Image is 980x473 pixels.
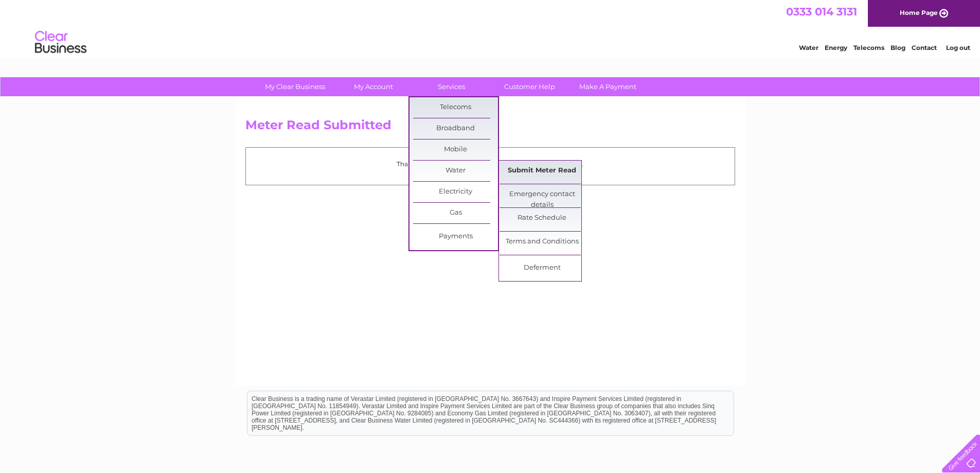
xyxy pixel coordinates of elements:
a: Water [799,44,818,51]
a: Customer Help [487,77,572,96]
a: Broadband [413,118,498,139]
a: Rate Schedule [500,208,584,229]
a: Submit Meter Read [500,161,584,181]
h2: Meter Read Submitted [245,118,735,137]
a: 0333 014 3131 [786,5,857,18]
a: Make A Payment [565,77,650,96]
a: Water [413,161,498,181]
div: Clear Business is a trading name of Verastar Limited (registered in [GEOGRAPHIC_DATA] No. 3667643... [247,6,734,50]
a: Log out [946,44,970,51]
img: logo.png [34,27,87,58]
a: Mobile [413,139,498,160]
a: Energy [825,44,847,51]
a: Electricity [413,182,498,202]
a: Gas [413,203,498,223]
a: Contact [912,44,937,51]
a: My Clear Business [253,77,337,96]
a: Telecoms [853,44,884,51]
a: Blog [890,44,905,51]
a: Deferment [500,258,584,278]
a: Services [409,77,494,96]
p: Thank you for your time, your meter read has been received. [251,159,729,169]
a: Payments [413,226,498,247]
a: Emergency contact details [500,184,584,205]
a: Terms and Conditions [500,232,584,252]
a: My Account [331,77,416,96]
a: Telecoms [413,97,498,118]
